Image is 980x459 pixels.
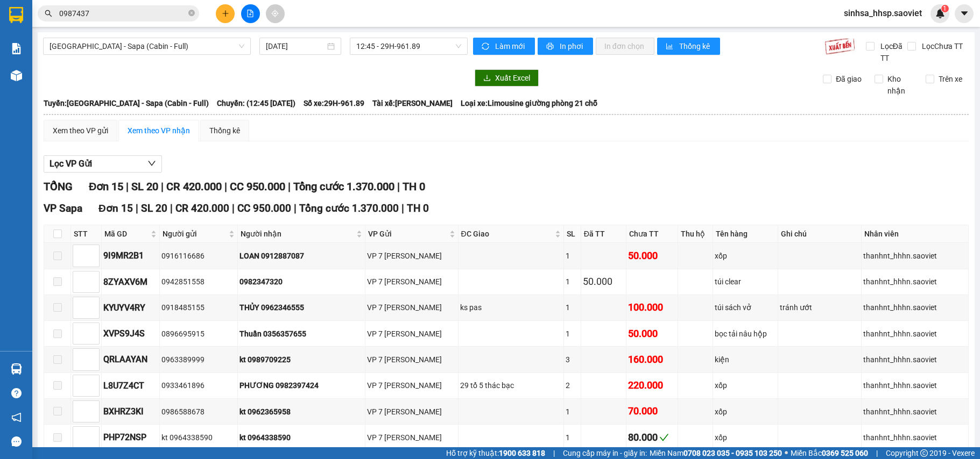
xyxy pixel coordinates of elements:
[715,354,776,365] div: kiện
[367,354,456,365] div: VP 7 [PERSON_NAME]
[628,326,676,341] div: 50.000
[483,74,491,83] span: download
[299,202,399,214] span: Tổng cước 1.370.000
[237,202,291,214] span: CC 950.000
[955,4,974,23] button: caret-down
[918,40,964,52] span: Lọc Chưa TT
[863,406,967,418] div: thanhnt_hhhn.saoviet
[367,432,456,443] div: VP 7 [PERSON_NAME]
[628,352,676,367] div: 160.000
[50,157,92,170] span: Lọc VP Gửi
[715,379,776,391] div: xốp
[538,38,593,55] button: printerIn phơi
[367,250,456,262] div: VP 7 [PERSON_NAME]
[11,412,22,422] span: notification
[461,97,597,109] span: Loại xe: Limousine giường phòng 21 chỗ
[224,180,227,193] span: |
[102,243,160,269] td: 9I9MR2B1
[188,9,195,19] span: close-circle
[44,99,209,107] b: Tuyến: [GEOGRAPHIC_DATA] - Sapa (Cabin - Full)
[147,159,156,168] span: down
[372,97,453,109] span: Tài xế: [PERSON_NAME]
[581,225,626,243] th: Đã TT
[161,354,236,365] div: 0963389999
[715,328,776,340] div: bọc tải nâu hộp
[780,302,859,313] div: tránh ướt
[367,406,456,418] div: VP 7 [PERSON_NAME]
[715,250,776,262] div: xốp
[11,436,22,447] span: message
[943,5,947,12] span: 1
[461,228,553,240] span: ĐC Giao
[553,447,555,459] span: |
[650,447,782,459] span: Miền Nam
[831,73,866,85] span: Đã giao
[666,42,675,51] span: bar-chart
[683,449,782,457] strong: 0708 023 035 - 0935 103 250
[365,321,458,347] td: VP 7 Phạm Văn Đồng
[11,388,22,398] span: question-circle
[239,379,364,391] div: PHƯƠNG 0982397424
[863,354,967,365] div: thanhnt_hhhn.saoviet
[102,269,160,295] td: 8ZYAXV6M
[628,248,676,263] div: 50.000
[102,425,160,450] td: PHP72NSP
[566,276,579,288] div: 1
[216,4,235,23] button: plus
[367,328,456,340] div: VP 7 [PERSON_NAME]
[566,379,579,391] div: 2
[175,202,229,214] span: CR 420.000
[960,9,969,18] span: caret-down
[222,10,229,17] span: plus
[102,373,160,399] td: L8U7Z4CT
[126,180,129,193] span: |
[628,404,676,419] div: 70.000
[626,225,679,243] th: Chưa TT
[566,302,579,313] div: 1
[161,432,236,443] div: kt 0964338590
[103,327,158,340] div: XVPS9J4S
[239,250,364,262] div: LOAN 0912887087
[499,449,545,457] strong: 1900 633 818
[11,70,22,81] img: warehouse-icon
[217,97,295,109] span: Chuyến: (12:45 [DATE])
[863,250,967,262] div: thanhnt_hhhn.saoviet
[356,38,461,54] span: 12:45 - 29H-961.89
[863,328,967,340] div: thanhnt_hhhn.saoviet
[368,228,447,240] span: VP Gửi
[715,406,776,418] div: xốp
[367,302,456,313] div: VP 7 [PERSON_NAME]
[294,202,297,214] span: |
[103,431,158,444] div: PHP72NSP
[44,155,162,173] button: Lọc VP Gửi
[45,10,52,17] span: search
[482,42,491,51] span: sync
[102,295,160,321] td: KYUYV4RY
[876,40,907,64] span: Lọc Đã TT
[89,180,123,193] span: Đơn 15
[71,225,102,243] th: STT
[104,228,149,240] span: Mã GD
[460,302,562,313] div: ks pas
[657,38,720,55] button: bar-chartThống kê
[161,180,164,193] span: |
[659,433,669,442] span: check
[365,243,458,269] td: VP 7 Phạm Văn Đồng
[98,202,133,214] span: Đơn 15
[566,250,579,262] div: 1
[103,301,158,314] div: KYUYV4RY
[367,379,456,391] div: VP 7 [PERSON_NAME]
[161,406,236,418] div: 0986588678
[44,180,73,193] span: TỔNG
[246,10,254,17] span: file-add
[566,354,579,365] div: 3
[241,228,355,240] span: Người nhận
[209,125,240,137] div: Thống kê
[293,180,394,193] span: Tổng cước 1.370.000
[495,72,530,84] span: Xuất Excel
[161,250,236,262] div: 0916116686
[271,10,279,17] span: aim
[566,406,579,418] div: 1
[778,225,861,243] th: Ghi chú
[679,40,711,52] span: Thống kê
